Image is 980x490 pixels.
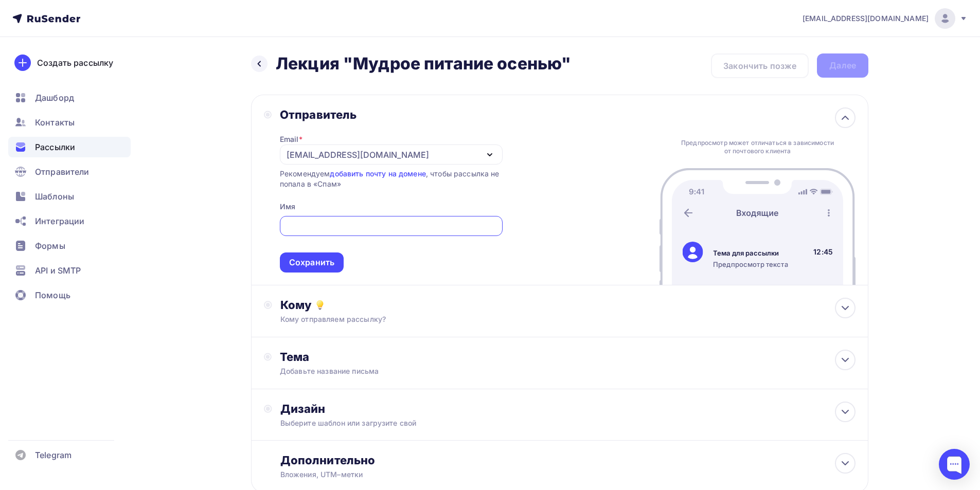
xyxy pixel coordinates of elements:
div: Выберите шаблон или загрузите свой [280,418,798,428]
span: Контакты [35,116,75,129]
div: Предпросмотр текста [713,260,788,269]
span: Отправители [35,166,90,178]
span: Telegram [35,449,72,461]
div: [EMAIL_ADDRESS][DOMAIN_NAME] [287,149,429,161]
div: Дизайн [280,402,856,416]
div: Добавьте название письма [280,366,463,376]
span: [EMAIL_ADDRESS][DOMAIN_NAME] [803,13,929,24]
div: Дополнительно [280,453,856,467]
a: Шаблоны [8,186,131,207]
a: Рассылки [8,137,131,157]
span: Интеграции [35,215,84,227]
a: Отправители [8,161,131,182]
div: Кому отправляем рассылку? [280,314,798,324]
div: Рекомендуем , чтобы рассылка не попала в «Спам» [280,169,503,189]
a: [EMAIL_ADDRESS][DOMAIN_NAME] [803,8,968,29]
a: Дашборд [8,87,131,108]
div: Тема [280,350,483,364]
div: Кому [280,298,856,312]
h2: Лекция "Мудрое питание осенью" [276,53,571,74]
div: Создать рассылку [37,57,113,69]
div: Отправитель [280,107,503,122]
div: Вложения, UTM–метки [280,469,798,480]
div: Тема для рассылки [713,248,788,258]
span: Формы [35,240,65,252]
button: [EMAIL_ADDRESS][DOMAIN_NAME] [280,144,503,165]
span: API и SMTP [35,264,81,277]
span: Дашборд [35,92,74,104]
span: Помощь [35,289,70,301]
div: Предпросмотр может отличаться в зависимости от почтового клиента [679,139,837,155]
div: Имя [280,202,295,212]
a: добавить почту на домене [330,169,425,178]
a: Формы [8,235,131,256]
div: Сохранить [289,257,334,268]
span: Рассылки [35,141,75,153]
div: 12:45 [813,247,833,257]
a: Контакты [8,112,131,133]
span: Шаблоны [35,190,74,203]
div: Email [280,134,302,144]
